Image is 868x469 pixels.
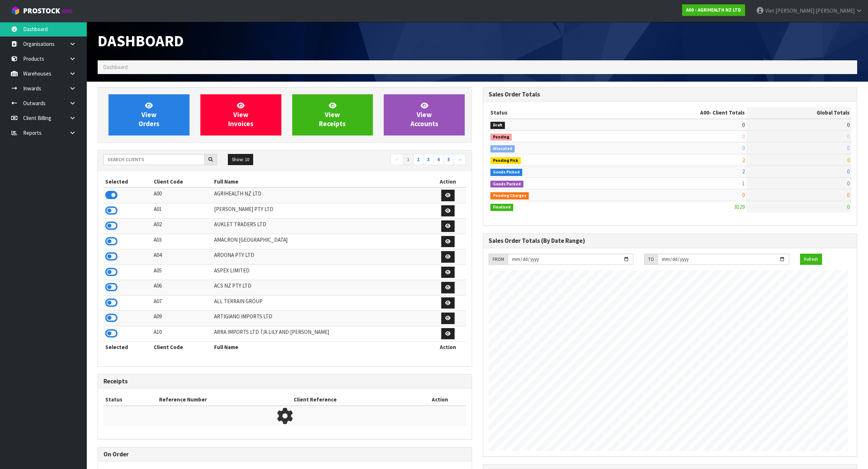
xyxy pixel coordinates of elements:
[212,219,430,234] td: AUKLET TRADERS LTD
[212,280,430,296] td: ACS NZ PTY LTD
[152,295,212,311] td: A07
[414,394,466,405] th: Action
[490,204,513,211] span: Finalised
[847,168,850,175] span: 0
[490,181,523,188] span: Goods Packed
[290,154,466,167] nav: Page navigation
[212,326,430,341] td: ARRA IMPORTS LTD T/A LILY AND [PERSON_NAME]
[212,264,430,280] td: ASPEX LIMITED
[608,107,746,119] th: - Client Totals
[423,154,434,165] a: 3
[152,311,212,326] td: A09
[228,101,254,128] span: View Invoices
[109,94,190,135] a: ViewOrders
[292,94,373,135] a: ViewReceipts
[292,394,414,405] th: Client Reference
[686,7,741,13] strong: A00 - AGRIHEALTH NZ LTD
[152,264,212,280] td: A05
[490,192,529,199] span: Pending Charges
[800,254,822,265] button: Refresh
[212,234,430,249] td: AMACRON [GEOGRAPHIC_DATA]
[746,107,851,119] th: Global Totals
[212,311,430,326] td: ARTIGIANO IMPORTS LTD
[103,451,466,458] h3: On Order
[152,203,212,219] td: A01
[490,122,505,129] span: Draft
[742,156,745,163] span: 2
[212,295,430,311] td: ALL TERRAIN GROUP
[490,157,521,164] span: Pending Pick
[847,133,850,140] span: 0
[403,154,413,165] a: 1
[847,121,850,128] span: 0
[103,378,466,385] h3: Receipts
[384,94,465,135] a: ViewAccounts
[489,107,608,119] th: Status
[735,203,745,210] span: 8129
[391,154,403,165] a: ←
[228,154,253,165] button: Show: 10
[413,154,424,165] a: 2
[103,394,157,405] th: Status
[152,188,212,203] td: A00
[489,254,508,265] div: FROM
[490,134,512,141] span: Pending
[212,203,430,219] td: [PERSON_NAME] PTY LTD
[157,394,292,405] th: Reference Number
[103,64,128,70] span: Dashboard
[847,180,850,187] span: 0
[847,203,850,210] span: 0
[212,341,430,353] th: Full Name
[847,145,850,151] span: 0
[23,6,60,16] span: ProStock
[430,341,466,353] th: Action
[700,109,709,116] span: A00
[847,156,850,163] span: 0
[103,154,205,165] input: Search clients
[152,341,212,353] th: Client Code
[443,154,454,165] a: 5
[454,154,466,165] a: →
[742,133,745,140] span: 0
[847,192,850,198] span: 0
[410,101,438,128] span: View Accounts
[742,180,745,187] span: 1
[742,145,745,151] span: 0
[489,237,851,244] h3: Sales Order Totals (By Date Range)
[152,280,212,296] td: A06
[103,341,152,353] th: Selected
[152,219,212,234] td: A02
[490,145,515,152] span: Allocated
[489,91,851,98] h3: Sales Order Totals
[200,94,281,135] a: ViewInvoices
[816,7,855,14] span: [PERSON_NAME]
[490,169,522,176] span: Goods Picked
[319,101,346,128] span: View Receipts
[430,176,466,188] th: Action
[103,176,152,188] th: Selected
[212,176,430,188] th: Full Name
[152,249,212,265] td: A04
[212,188,430,203] td: AGRIHEALTH NZ LTD
[742,121,745,128] span: 0
[152,234,212,249] td: A03
[152,326,212,341] td: A10
[139,101,159,128] span: View Orders
[742,168,745,175] span: 2
[742,192,745,198] span: 0
[644,254,658,265] div: TO
[682,4,745,16] a: A00 - AGRIHEALTH NZ LTD
[98,31,184,51] span: Dashboard
[11,6,20,15] img: cube-alt.png
[765,7,814,14] span: Viet [PERSON_NAME]
[433,154,444,165] a: 4
[152,176,212,188] th: Client Code
[61,8,73,15] small: WMS
[212,249,430,265] td: AROONA PTY LTD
